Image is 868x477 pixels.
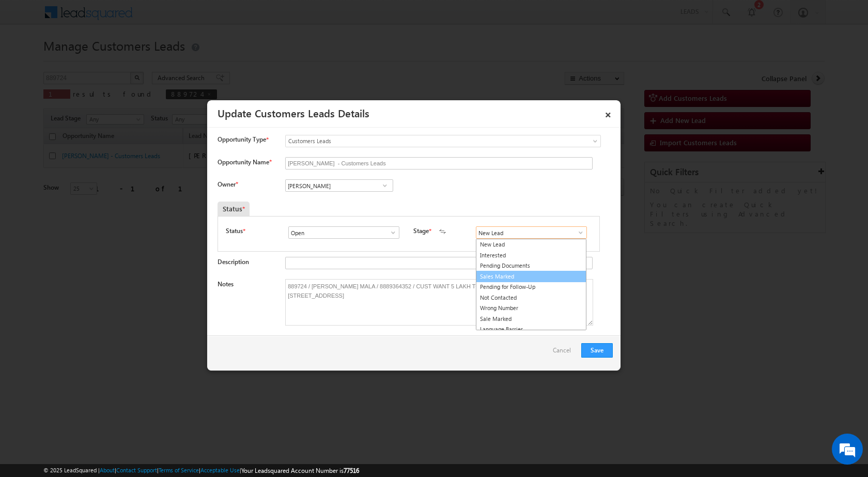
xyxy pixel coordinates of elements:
[18,54,43,68] img: d_60004797649_company_0_60004797649
[476,271,586,283] a: Sales Marked
[116,467,157,473] a: Contact Support
[476,324,586,335] a: Language Barrier
[384,227,397,238] a: Show All Items
[159,467,199,473] a: Terms of Service
[200,467,240,473] a: Acceptable Use
[476,293,586,303] a: Not Contacted
[476,260,586,271] a: Pending Documents
[218,180,238,188] label: Owner
[100,467,115,473] a: About
[218,158,271,166] label: Opportunity Name
[476,303,586,314] a: Wrong Number
[476,239,586,250] a: New Lead
[476,314,586,325] a: Sale Marked
[218,105,369,120] a: Update Customers Leads Details
[54,54,174,68] div: Chat with us now
[141,318,188,332] em: Start Chat
[476,226,587,239] input: Type to Search
[226,226,243,236] label: Status
[553,343,576,363] a: Cancel
[241,467,359,474] span: Your Leadsquared Account Number is
[218,202,250,216] div: Status
[476,282,586,293] a: Pending for Follow-Up
[169,5,194,30] div: Minimize live chat window
[413,226,429,236] label: Stage
[571,227,584,238] a: Show All Items
[285,179,393,192] input: Type to Search
[476,250,586,261] a: Interested
[288,226,399,239] input: Type to Search
[285,135,601,147] a: Customers Leads
[599,104,617,122] a: ×
[218,135,266,144] span: Opportunity Type
[43,466,359,475] span: © 2025 LeadSquared | | | | |
[581,343,613,358] button: Save
[378,180,391,191] a: Show All Items
[286,136,559,146] span: Customers Leads
[13,96,189,310] textarea: Type your message and hit 'Enter'
[218,280,234,288] label: Notes
[344,467,359,474] span: 77516
[218,258,249,266] label: Description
